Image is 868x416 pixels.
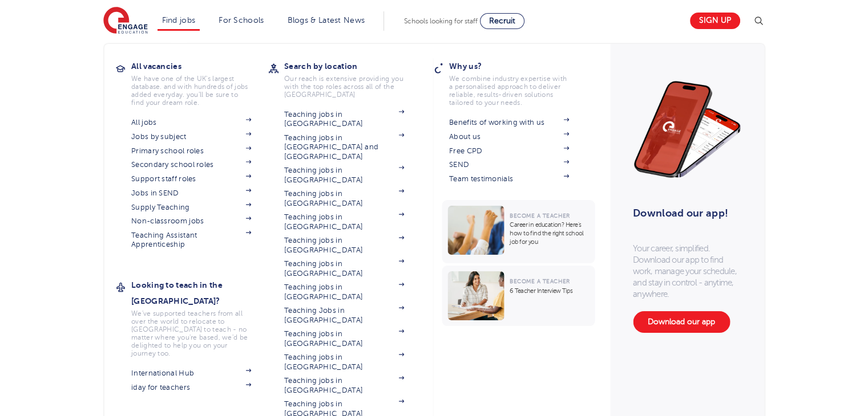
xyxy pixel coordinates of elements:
a: Teaching jobs in [GEOGRAPHIC_DATA] [284,329,404,348]
a: Search by locationOur reach is extensive providing you with the top roles across all of the [GEOG... [284,58,421,99]
a: Non-classroom jobs [131,217,251,226]
a: iday for teachers [131,383,251,392]
a: Primary school roles [131,146,251,156]
a: Free CPD [449,146,569,156]
a: For Schools [219,16,264,25]
h3: All vacancies [131,58,268,74]
a: Jobs in SEND [131,189,251,198]
a: Teaching jobs in [GEOGRAPHIC_DATA] [284,189,404,208]
a: Teaching Jobs in [GEOGRAPHIC_DATA] [284,306,404,325]
a: Teaching jobs in [GEOGRAPHIC_DATA] [284,236,404,255]
p: Career in education? Here’s how to find the right school job for you [510,221,589,246]
a: Supply Teaching [131,203,251,212]
a: Teaching jobs in [GEOGRAPHIC_DATA] [284,259,404,278]
p: We have one of the UK's largest database. and with hundreds of jobs added everyday. you'll be sur... [131,75,251,107]
p: Your career, simplified. Download our app to find work, manage your schedule, and stay in control... [633,243,741,300]
h3: Download our app! [633,201,736,226]
a: Looking to teach in the [GEOGRAPHIC_DATA]?We've supported teachers from all over the world to rel... [131,277,268,357]
a: Team testimonials [449,174,569,183]
a: Recruit [480,13,524,29]
h3: Why us? [449,58,586,74]
p: Our reach is extensive providing you with the top roles across all of the [GEOGRAPHIC_DATA] [284,75,404,99]
a: Sign up [690,13,740,29]
a: All vacanciesWe have one of the UK's largest database. and with hundreds of jobs added everyday. ... [131,58,268,107]
p: 6 Teacher Interview Tips [510,287,589,295]
a: Teaching jobs in [GEOGRAPHIC_DATA] [284,166,404,185]
a: International Hub [131,369,251,378]
span: Become a Teacher [510,278,570,284]
a: Teaching jobs in [GEOGRAPHIC_DATA] [284,376,404,395]
a: Become a Teacher6 Teacher Interview Tips [442,266,597,326]
a: Support staff roles [131,174,251,183]
a: Teaching jobs in [GEOGRAPHIC_DATA] [284,353,404,372]
a: Teaching jobs in [GEOGRAPHIC_DATA] [284,110,404,129]
a: About us [449,132,569,141]
span: Recruit [489,17,515,25]
a: Teaching jobs in [GEOGRAPHIC_DATA] [284,283,404,301]
a: Find jobs [162,16,196,25]
h3: Looking to teach in the [GEOGRAPHIC_DATA]? [131,277,268,309]
span: Become a Teacher [510,213,570,219]
img: Engage Education [103,7,148,35]
a: Jobs by subject [131,132,251,141]
a: Why us?We combine industry expertise with a personalised approach to deliver reliable, results-dr... [449,58,586,107]
a: Download our app [633,311,730,333]
h3: Search by location [284,58,421,74]
a: Benefits of working with us [449,118,569,127]
a: Blogs & Latest News [288,16,365,25]
a: Become a TeacherCareer in education? Here’s how to find the right school job for you [442,200,597,263]
span: Schools looking for staff [404,17,478,25]
a: SEND [449,160,569,169]
a: Secondary school roles [131,160,251,169]
a: Teaching jobs in [GEOGRAPHIC_DATA] [284,213,404,231]
p: We combine industry expertise with a personalised approach to deliver reliable, results-driven so... [449,75,569,107]
a: Teaching jobs in [GEOGRAPHIC_DATA] and [GEOGRAPHIC_DATA] [284,133,404,161]
a: All jobs [131,118,251,127]
a: Teaching Assistant Apprenticeship [131,231,251,250]
p: We've supported teachers from all over the world to relocate to [GEOGRAPHIC_DATA] to teach - no m... [131,309,251,357]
